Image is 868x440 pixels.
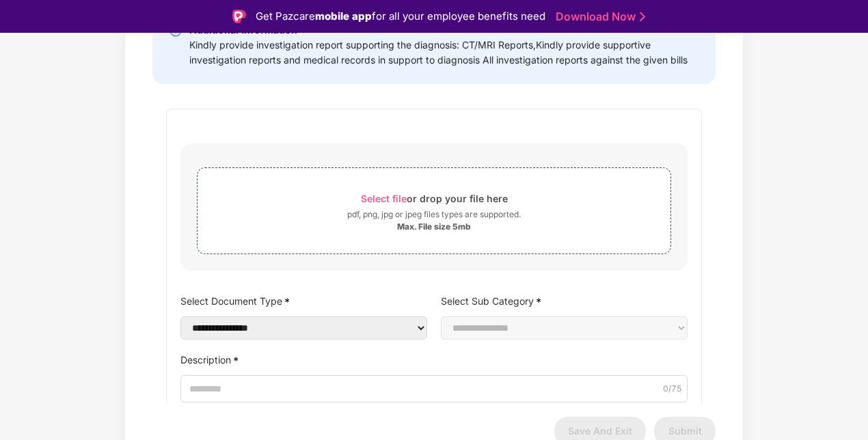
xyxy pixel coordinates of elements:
a: Download Now [556,10,641,24]
div: or drop your file here [361,189,508,208]
strong: mobile app [315,10,372,23]
img: Stroke [640,10,645,24]
div: Max. File size 5mb [397,221,471,232]
span: 0 /75 [663,383,682,396]
span: Select file [361,193,407,204]
img: Logo [232,10,246,23]
label: Select Sub Category [441,291,688,311]
label: Description [180,350,688,370]
div: Kindly provide investigation report supporting the diagnosis: CT/MRI Reports,Kindly provide suppo... [189,38,699,68]
div: pdf, png, jpg or jpeg files types are supported. [347,208,521,221]
span: Submit [668,425,702,437]
span: Save And Exit [568,425,632,437]
label: Select Document Type [180,291,427,311]
span: Select fileor drop your file herepdf, png, jpg or jpeg files types are supported.Max. File size 5mb [198,178,670,243]
div: Get Pazcare for all your employee benefits need [256,8,545,25]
